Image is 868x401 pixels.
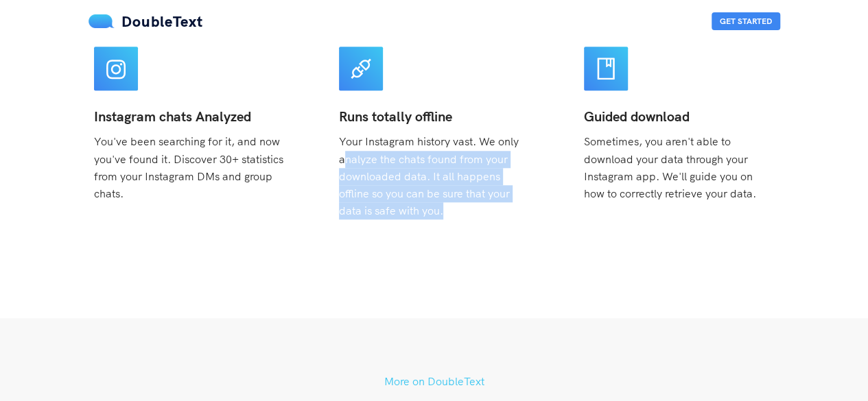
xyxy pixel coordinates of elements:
[121,12,203,31] span: DoubleText
[89,14,115,28] img: mS3x8y1f88AAAAABJRU5ErkJggg==
[339,108,452,125] b: Runs totally offline
[595,58,617,80] span: book
[350,58,372,80] span: api
[712,12,780,30] button: Get Started
[228,373,640,390] h5: More on DoubleText
[89,12,203,31] a: DoubleText
[339,134,519,217] span: Your Instagram history vast. We only analyze the chats found from your downloaded data. It all ha...
[94,134,283,199] span: You've been searching for it, and now you've found it. Discover 30+ statistics from your Instagra...
[94,108,251,125] b: Instagram chats Analyzed
[584,134,756,199] span: Sometimes, you aren't able to download your data through your Instagram app. We'll guide you on h...
[584,108,690,125] b: Guided download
